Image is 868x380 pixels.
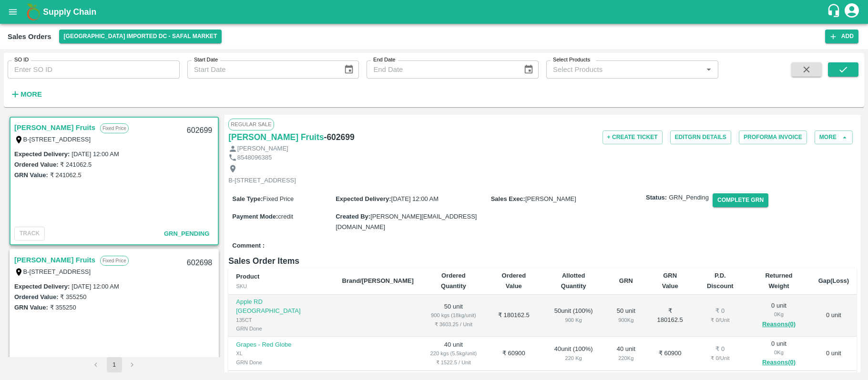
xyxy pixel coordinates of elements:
button: Choose date [520,60,538,79]
p: Fixed Price [100,256,129,266]
label: End Date [373,56,395,64]
div: XL [236,349,327,358]
div: GRN Done [236,358,327,367]
button: Reasons(0) [755,357,803,368]
b: Product [236,273,259,280]
label: [DATE] 12:00 AM [71,150,119,158]
button: Open [703,63,715,76]
button: More [8,86,44,102]
button: + Create Ticket [602,130,663,144]
a: [PERSON_NAME] Fruits [228,130,324,144]
p: 8548096385 [237,153,272,162]
div: customer-support [827,3,843,20]
label: Sales Exec : [491,195,525,202]
label: B-[STREET_ADDRESS] [23,268,91,275]
td: 0 unit [811,337,857,371]
label: SO ID [14,56,29,64]
div: 0 unit [755,301,803,330]
b: Gap(Loss) [818,277,849,284]
b: Supply Chain [43,7,96,17]
p: Fixed Price [100,123,129,133]
div: 220 kgs (5.5kg/unit) [429,349,478,358]
label: GRN Value: [14,304,48,311]
h6: - 602699 [324,130,355,144]
input: Select Products [549,63,700,76]
td: ₹ 60900 [647,337,694,371]
b: Brand/[PERSON_NAME] [342,277,414,284]
div: 135CT [236,316,327,324]
label: GRN Value: [14,171,48,179]
b: GRN [619,277,633,284]
button: Proforma Invoice [739,130,807,144]
span: GRN_Pending [669,193,709,202]
h6: Sales Order Items [228,254,857,268]
button: open drawer [2,1,24,23]
p: B-[STREET_ADDRESS] [228,176,296,185]
button: Complete GRN [713,193,768,207]
span: credit [278,213,293,220]
label: Payment Mode : [232,213,278,220]
div: ₹ 0 [701,345,739,354]
div: ₹ 0 [701,307,739,316]
div: 602699 [181,120,218,142]
button: EditGRN Details [670,130,731,144]
label: Created By : [336,213,370,220]
button: page 1 [107,357,122,372]
span: Fixed Price [263,195,294,202]
div: 900 Kg [550,316,598,324]
div: ₹ 1522.5 / Unit [429,358,478,367]
b: Returned Weight [765,272,792,290]
div: 50 unit [613,307,639,324]
span: [PERSON_NAME] [525,195,576,202]
span: [DATE] 12:00 AM [391,195,439,202]
button: Select DC [59,30,222,43]
div: 0 Kg [755,310,803,319]
label: Start Date [194,56,218,64]
input: End Date [367,60,515,79]
button: Reasons(0) [755,319,803,330]
span: [PERSON_NAME][EMAIL_ADDRESS][DOMAIN_NAME] [336,213,477,230]
button: Choose date [340,60,358,79]
b: P.D. Discount [707,272,734,290]
input: Enter SO ID [8,60,180,79]
input: Start Date [187,60,336,79]
strong: More [20,90,42,98]
a: [PERSON_NAME] Fruits [14,121,95,134]
label: Status: [646,193,667,202]
p: [PERSON_NAME] [237,144,288,153]
label: ₹ 355250 [60,293,86,300]
span: Regular Sale [228,119,274,130]
div: SKU [236,282,327,290]
div: ₹ 3603.25 / Unit [429,320,478,329]
div: account of current user [843,2,860,22]
b: Ordered Quantity [441,272,466,290]
button: More [815,130,853,144]
a: Supply Chain [43,5,827,19]
div: ₹ 0 / Unit [701,354,739,362]
td: ₹ 180162.5 [647,295,694,336]
img: logo [24,2,43,21]
label: B-[STREET_ADDRESS] [23,136,91,143]
div: 0 unit [755,340,803,368]
div: 900 kgs (18kg/unit) [429,311,478,320]
label: Expected Delivery : [14,283,70,290]
span: GRN_Pending [164,230,209,237]
div: Sales Orders [8,30,51,43]
td: ₹ 60900 [486,337,542,371]
td: ₹ 180162.5 [486,295,542,336]
label: [DATE] 12:00 AM [71,283,119,290]
label: Ordered Value: [14,293,58,300]
button: Add [825,30,858,43]
td: 50 unit [421,295,486,336]
b: GRN Value [662,272,678,290]
a: [PERSON_NAME] Fruits [14,254,95,266]
div: 0 Kg [755,348,803,357]
label: ₹ 241062.5 [60,161,92,168]
div: 900 Kg [613,316,639,324]
td: 40 unit [421,337,486,371]
label: Expected Delivery : [336,195,391,202]
label: Expected Delivery : [14,150,70,158]
div: 40 unit [613,345,639,362]
p: Grapes - Red Globe [236,340,327,350]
